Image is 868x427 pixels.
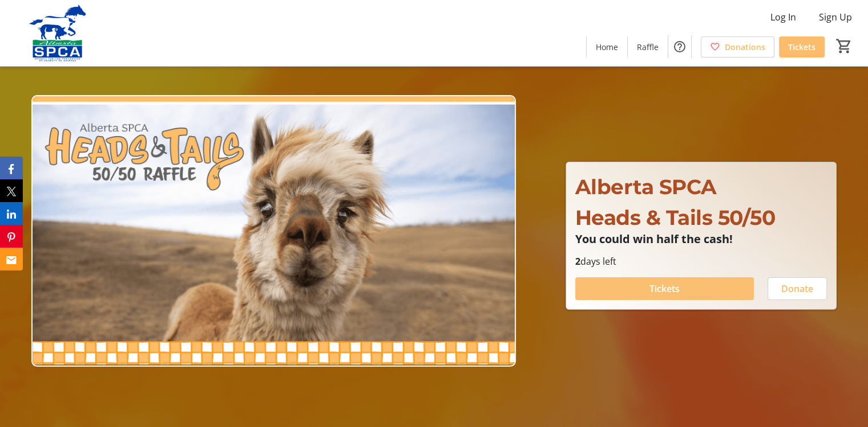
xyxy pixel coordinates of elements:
span: Donate [781,282,813,295]
a: Raffle [628,36,668,58]
span: Alberta SPCA [575,174,717,199]
button: Tickets [575,277,754,300]
a: Home [587,36,627,58]
span: Raffle [637,41,659,53]
button: Cart [834,36,854,56]
p: You could win half the cash! [575,233,827,245]
span: Donations [725,41,765,53]
button: Help [668,35,691,58]
span: Home [596,41,618,53]
img: Campaign CTA Media Photo [31,95,516,367]
a: Donations [701,36,774,58]
img: Alberta SPCA's Logo [7,5,108,61]
button: Sign Up [810,8,861,26]
span: Sign Up [819,10,852,24]
span: Tickets [649,282,680,295]
a: Tickets [779,36,825,58]
span: 2 [575,255,580,268]
span: Log In [770,10,796,24]
span: Heads & Tails 50/50 [575,205,776,230]
button: Log In [761,8,805,26]
p: days left [575,254,827,268]
span: Tickets [788,41,815,53]
button: Donate [768,277,827,300]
